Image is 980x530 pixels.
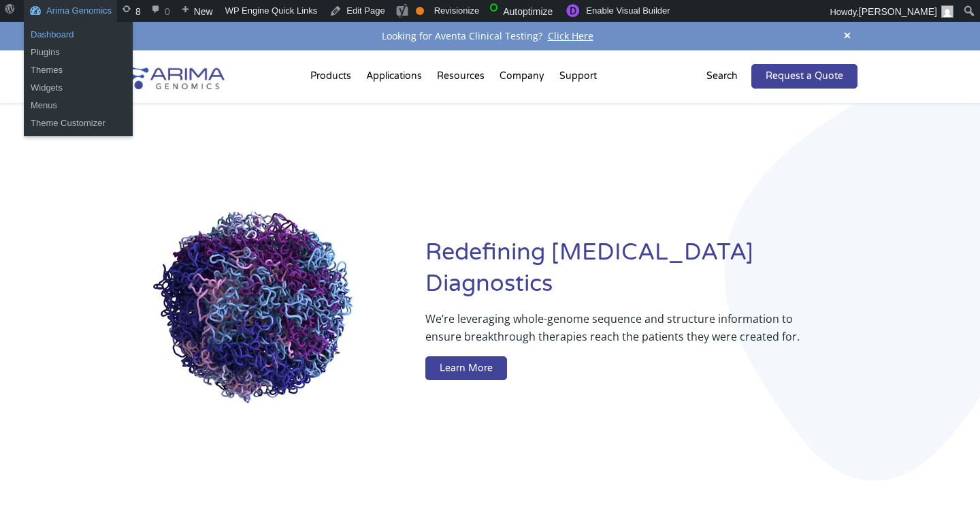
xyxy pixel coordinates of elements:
[24,79,133,97] a: Widgets
[122,27,857,45] div: Looking for Aventa Clinical Testing?
[24,114,133,132] a: Theme Customizer
[24,57,133,136] ul: Arima Genomics
[24,22,133,65] ul: Arima Genomics
[122,64,225,89] img: Arima-Genomics-logo
[751,64,857,89] a: Request a Quote
[859,6,937,17] span: [PERSON_NAME]
[416,7,424,15] div: OK
[425,356,507,381] a: Learn More
[24,61,133,79] a: Themes
[24,97,133,114] a: Menus
[706,67,738,85] p: Search
[24,44,133,61] a: Plugins
[425,237,857,310] h1: Redefining [MEDICAL_DATA] Diagnostics
[542,29,599,42] a: Click Here
[425,310,803,356] p: We’re leveraging whole-genome sequence and structure information to ensure breakthrough therapies...
[912,465,980,530] iframe: Chat Widget
[24,26,133,44] a: Dashboard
